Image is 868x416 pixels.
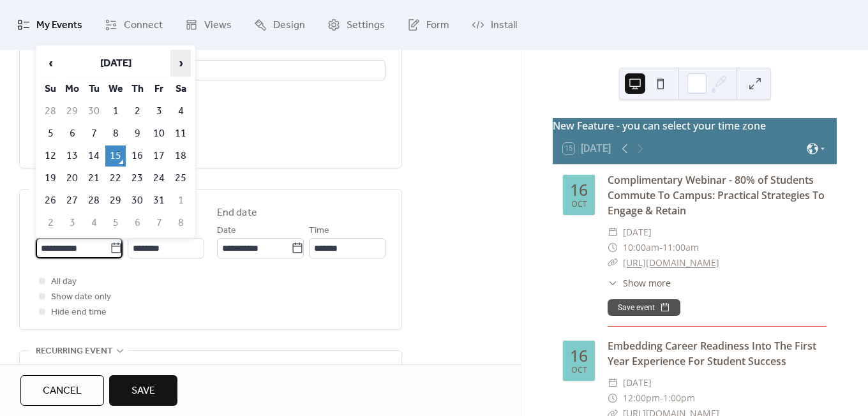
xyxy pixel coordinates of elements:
td: 30 [84,101,104,122]
span: Install [491,15,517,36]
th: Mo [62,78,82,100]
th: Th [127,78,147,100]
td: 3 [149,101,169,122]
div: Location [36,43,383,58]
td: 19 [40,168,61,189]
div: ​ [608,390,618,406]
a: My Events [8,5,92,45]
td: 1 [170,190,191,211]
td: 21 [84,168,104,189]
td: 12 [40,145,61,167]
td: 16 [127,145,147,167]
th: Fr [149,78,169,100]
span: Settings [347,15,385,36]
span: 1:00pm [663,390,695,406]
a: Views [176,5,241,45]
td: 15 [105,145,126,167]
a: Form [398,5,459,45]
th: Sa [170,78,191,100]
div: Oct [571,366,587,375]
td: 8 [105,123,126,144]
span: Connect [124,15,163,36]
span: 10:00am [623,240,659,255]
span: › [171,50,190,76]
td: 10 [149,123,169,144]
span: Show date only [51,290,111,305]
th: Tu [84,78,104,100]
div: ​ [608,375,618,390]
td: 4 [170,101,191,122]
td: 13 [62,145,82,167]
td: 31 [149,190,169,211]
th: [DATE] [62,50,169,77]
span: 11:00am [662,240,699,255]
td: 24 [149,168,169,189]
a: Complimentary Webinar - 80% of Students Commute To Campus: Practical Strategies To Engage & Retain [608,173,825,218]
div: 16 [570,348,588,364]
a: Embedding Career Readiness Into The First Year Experience For Student Success [608,339,816,368]
th: We [105,78,126,100]
td: 3 [62,212,82,234]
button: Cancel [20,375,104,406]
td: 25 [170,168,191,189]
span: Form [426,15,449,36]
span: Recurring event [36,344,113,359]
span: 12:00pm [623,390,660,406]
td: 7 [149,212,169,234]
span: ‹ [41,50,60,76]
td: 14 [84,145,104,167]
div: End date [217,205,257,221]
a: Design [244,5,315,45]
span: Views [204,15,232,36]
button: ​Show more [608,276,671,290]
td: 6 [127,212,147,234]
span: Date [217,223,236,239]
td: 20 [62,168,82,189]
a: Settings [318,5,394,45]
td: 23 [127,168,147,189]
button: Save event [608,299,680,316]
td: 22 [105,168,126,189]
a: Install [462,5,527,45]
td: 8 [170,212,191,234]
td: 28 [40,101,61,122]
td: 5 [40,123,61,144]
td: 27 [62,190,82,211]
td: 2 [40,212,61,234]
a: Connect [95,5,172,45]
span: Save [131,383,155,399]
td: 1 [105,101,126,122]
td: 9 [127,123,147,144]
td: 26 [40,190,61,211]
span: Design [273,15,305,36]
td: 17 [149,145,169,167]
span: Cancel [43,383,82,399]
span: - [659,240,662,255]
div: ​ [608,276,618,290]
td: 4 [84,212,104,234]
td: 11 [170,123,191,144]
div: ​ [608,255,618,271]
div: ​ [608,240,618,255]
td: 29 [62,101,82,122]
span: Show more [623,276,671,290]
td: 5 [105,212,126,234]
span: My Events [36,15,82,36]
button: Save [109,375,177,406]
span: All day [51,274,77,290]
td: 18 [170,145,191,167]
span: Hide end time [51,305,107,320]
span: [DATE] [623,225,652,240]
div: ​ [608,225,618,240]
td: 7 [84,123,104,144]
td: 2 [127,101,147,122]
td: 30 [127,190,147,211]
div: Oct [571,200,587,209]
a: [URL][DOMAIN_NAME] [623,256,719,269]
div: 16 [570,182,588,198]
span: Time [309,223,329,239]
span: - [660,390,663,406]
td: 29 [105,190,126,211]
th: Su [40,78,61,100]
